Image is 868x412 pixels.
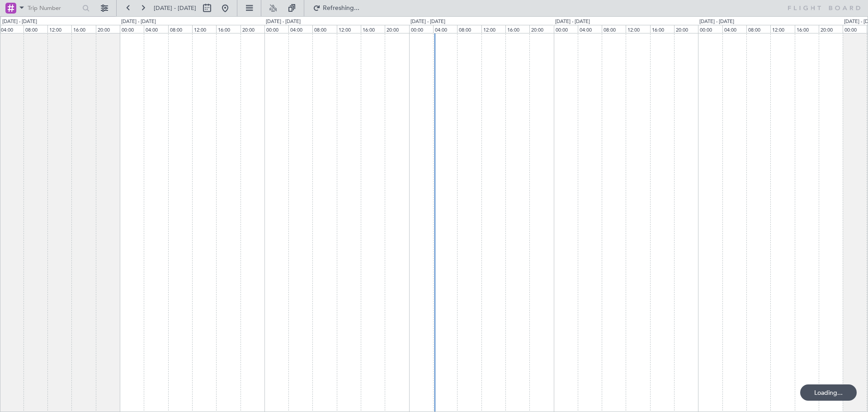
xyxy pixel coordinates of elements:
[154,4,196,12] span: [DATE] - [DATE]
[309,1,363,15] button: Refreshing...
[71,25,95,33] div: 16:00
[800,384,857,401] div: Loading...
[457,25,481,33] div: 08:00
[746,25,770,33] div: 08:00
[505,25,529,33] div: 16:00
[361,25,385,33] div: 16:00
[626,25,650,33] div: 12:00
[481,25,505,33] div: 12:00
[650,25,674,33] div: 16:00
[410,18,445,26] div: [DATE] - [DATE]
[24,25,47,33] div: 08:00
[121,18,156,26] div: [DATE] - [DATE]
[554,25,578,33] div: 00:00
[192,25,216,33] div: 12:00
[722,25,746,33] div: 04:00
[578,25,602,33] div: 04:00
[120,25,144,33] div: 00:00
[555,18,590,26] div: [DATE] - [DATE]
[288,25,312,33] div: 04:00
[2,18,37,26] div: [DATE] - [DATE]
[843,25,867,33] div: 00:00
[168,25,192,33] div: 08:00
[770,25,794,33] div: 12:00
[28,1,80,15] input: Trip Number
[433,25,457,33] div: 04:00
[264,25,288,33] div: 00:00
[409,25,433,33] div: 00:00
[674,25,698,33] div: 20:00
[47,25,71,33] div: 12:00
[337,25,361,33] div: 12:00
[312,25,336,33] div: 08:00
[241,25,264,33] div: 20:00
[216,25,240,33] div: 16:00
[385,25,409,33] div: 20:00
[322,5,360,11] span: Refreshing...
[144,25,168,33] div: 04:00
[602,25,626,33] div: 08:00
[795,25,819,33] div: 16:00
[266,18,301,26] div: [DATE] - [DATE]
[529,25,553,33] div: 20:00
[699,18,734,26] div: [DATE] - [DATE]
[96,25,120,33] div: 20:00
[698,25,722,33] div: 00:00
[819,25,843,33] div: 20:00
